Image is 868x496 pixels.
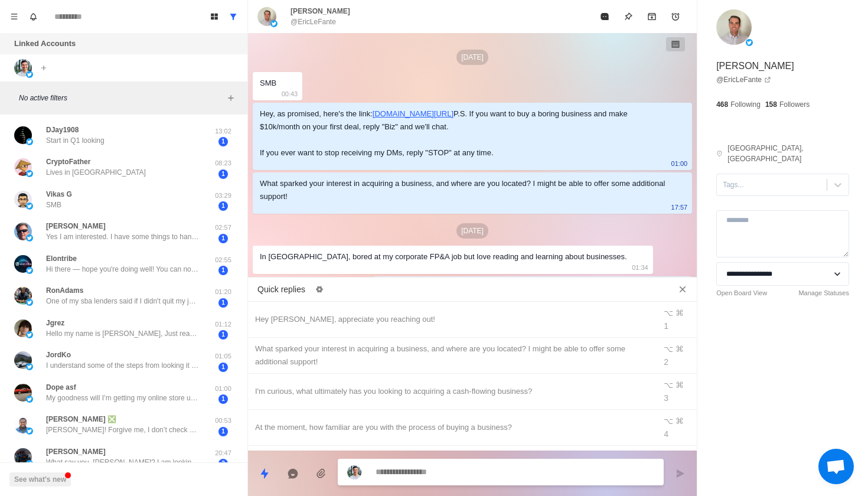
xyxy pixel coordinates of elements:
span: 1 [218,427,228,436]
img: picture [26,71,33,78]
button: Edit quick replies [310,280,329,299]
img: picture [14,319,32,337]
p: 02:55 [208,255,238,265]
p: [PERSON_NAME] ❎ [46,414,116,425]
p: I understand some of the steps from looking it up but not sure where to start really or the best ... [46,360,200,371]
p: No active filters [19,93,224,103]
button: Add media [309,462,333,485]
button: Show all conversations [224,7,243,26]
div: Hey, as promised, here's the link: P.S. If you want to buy a boring business and make $10k/month ... [260,107,666,159]
p: 01:00 [671,157,688,170]
div: ⌥ ⌘ 2 [664,342,690,368]
img: picture [347,465,361,479]
img: picture [14,416,32,433]
img: picture [716,9,752,45]
button: Board View [205,7,224,26]
p: 00:53 [208,416,238,426]
img: picture [14,223,32,240]
img: picture [26,203,33,210]
p: [DATE] [456,50,488,65]
button: Archive [640,5,664,28]
p: SMB [46,200,61,210]
p: 01:12 [208,319,238,329]
img: picture [14,287,32,305]
a: Open Board View [716,288,767,298]
img: picture [746,39,753,46]
p: RonAdams [46,285,83,296]
p: Lives in [GEOGRAPHIC_DATA] [46,167,146,178]
span: 1 [218,266,228,275]
button: Close quick replies [673,280,692,299]
p: What say you, [PERSON_NAME]? I am looking at an outside opinion from someone who can think outsid... [46,457,200,468]
span: 1 [218,169,228,179]
p: 03:29 [208,191,238,201]
p: My goodness will I’m getting my online store up and running soon. [46,393,200,403]
button: Send message [668,462,692,485]
p: Hi there — hope you're doing well! You can now access original shares (Primary Market) of [PERSON... [46,264,200,275]
p: 01:34 [632,261,648,274]
div: What sparked your interest in acquiring a business, and where are you located? I might be able to... [255,342,648,368]
div: At the moment, how familiar are you with the process of buying a business? [255,421,648,434]
img: picture [14,384,32,402]
p: 17:57 [671,201,688,214]
button: Menu [5,7,24,26]
p: [PERSON_NAME]! Forgive me, I don’t check my messages that much, thanks for reaching out! I’m inte... [46,425,200,435]
img: picture [26,138,33,145]
p: [PERSON_NAME] [46,221,106,231]
a: @EricLeFante [716,74,771,85]
span: 1 [218,298,228,308]
p: [PERSON_NAME] [716,59,794,73]
div: ⌥ ⌘ 3 [664,378,690,404]
span: 1 [218,201,228,211]
p: 20:47 [208,448,238,458]
div: SMB [260,77,276,90]
button: Mark as read [593,5,616,28]
p: 468 [716,99,728,110]
button: Notifications [24,7,43,26]
img: picture [26,299,33,306]
p: One of my sba lenders said if I didn't quit my job they wouldn't lend to me... is that common? [46,296,200,306]
div: Hey [PERSON_NAME], appreciate you reaching out! [255,313,648,326]
button: Add reminder [664,5,687,28]
img: picture [14,448,32,466]
div: ⌥ ⌘ 1 [664,306,690,332]
img: picture [14,255,32,273]
p: 01:20 [208,287,238,297]
button: Quick replies [253,462,276,485]
img: picture [14,126,32,144]
a: [DOMAIN_NAME][URL] [373,109,453,118]
p: 13:02 [208,126,238,136]
p: 08:23 [208,158,238,168]
span: 1 [218,234,228,243]
img: picture [26,363,33,370]
p: @EricLeFante [291,17,336,27]
p: [PERSON_NAME] [46,446,106,457]
div: In [GEOGRAPHIC_DATA], bored at my corporate FP&A job but love reading and learning about businesses. [260,250,627,263]
button: See what's new [9,472,71,487]
img: picture [14,59,32,77]
img: picture [14,191,32,208]
img: picture [257,7,276,26]
img: picture [26,234,33,242]
p: Yes I am interested. I have some things to handle before I can dedicate ample time for this. I am... [46,231,200,242]
p: [GEOGRAPHIC_DATA], [GEOGRAPHIC_DATA] [727,143,849,164]
span: 1 [218,394,228,404]
button: Reply with AI [281,462,305,485]
img: picture [26,331,33,338]
p: JordKo [46,350,71,360]
p: Vikas G [46,189,72,200]
p: DJay1908 [46,125,79,135]
p: Jgrez [46,318,64,328]
div: ⌥ ⌘ 4 [664,415,690,440]
img: picture [26,428,33,435]
div: I'm curious, what ultimately has you looking to acquiring a cash-flowing business? [255,385,648,398]
span: 1 [218,137,228,146]
p: Linked Accounts [14,38,76,50]
p: [DATE] [456,223,488,239]
p: 02:57 [208,223,238,233]
p: Dope asf [46,382,76,393]
p: Quick replies [257,283,305,296]
p: [PERSON_NAME] [291,6,350,17]
img: picture [26,170,33,177]
span: 1 [218,363,228,372]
